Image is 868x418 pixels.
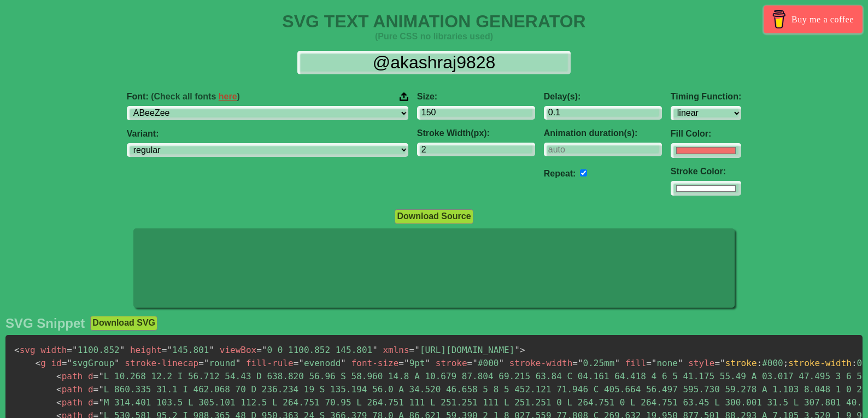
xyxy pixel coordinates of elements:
span: 1100.852 [67,345,125,355]
span: none [646,358,683,368]
span: < [56,397,62,408]
span: d [88,397,93,408]
span: path [56,384,83,395]
span: (Check all fonts ) [151,92,240,101]
span: " [614,358,620,368]
span: = [294,358,299,368]
img: Buy me a coffee [770,10,789,28]
span: height [130,345,162,355]
span: fill [625,358,647,368]
span: fill-rule [246,358,294,368]
input: 0.1s [544,106,662,120]
span: [URL][DOMAIN_NAME] [409,345,520,355]
span: < [14,345,20,355]
span: stroke-linecap [125,358,198,368]
span: " [167,345,172,355]
label: Fill Color: [671,129,741,139]
label: Repeat: [544,169,576,178]
span: #000 [467,358,504,368]
label: Delay(s): [544,92,662,102]
span: stroke-width [788,358,852,368]
span: " [472,358,478,368]
span: xmlns [383,345,409,355]
span: < [56,384,62,395]
span: svgGroup [62,358,120,368]
span: " [72,345,78,355]
input: Input Text Here [297,51,571,74]
span: " [372,345,378,355]
span: = [162,345,167,355]
span: = [198,358,204,368]
span: = [62,358,67,368]
span: < [56,371,62,381]
span: " [67,358,72,368]
span: " [578,358,583,368]
span: d [88,384,93,395]
span: 9pt [398,358,430,368]
span: g [36,358,46,368]
span: svg [14,345,36,355]
span: 0 0 1100.852 145.801 [256,345,378,355]
span: " [498,358,504,368]
a: Buy me a coffee [764,5,863,33]
span: " [341,358,346,368]
span: " [652,358,657,368]
a: here [219,92,237,101]
span: stroke [436,358,467,368]
span: " [678,358,683,368]
span: 0.25mm [572,358,620,368]
label: Stroke Width(px): [417,128,535,138]
label: Size: [417,92,535,102]
span: d [88,371,93,381]
span: path [56,397,83,408]
label: Animation duration(s): [544,128,662,138]
input: auto [544,143,662,156]
span: width [40,345,67,355]
span: = [93,384,99,395]
span: " [114,358,120,368]
span: ; [783,358,789,368]
span: style [688,358,714,368]
span: = [93,371,99,381]
span: " [514,345,520,355]
label: Stroke Color: [671,167,741,176]
span: : [852,358,857,368]
span: " [425,358,431,368]
span: Font: [127,92,240,102]
span: stroke-width [509,358,573,368]
span: = [572,358,578,368]
span: " [236,358,241,368]
span: font-size [351,358,399,368]
span: " [98,371,104,381]
span: " [204,358,209,368]
span: stroke [725,358,757,368]
span: = [467,358,473,368]
span: round [198,358,241,368]
input: auto [580,169,587,176]
span: = [256,345,262,355]
h2: SVG Snippet [5,316,85,331]
span: " [262,345,267,355]
span: id [51,358,61,368]
span: viewBox [220,345,256,355]
span: " [98,397,104,408]
span: " [98,384,104,395]
span: = [398,358,404,368]
span: > [520,345,525,355]
input: 2px [417,143,535,156]
span: = [93,397,99,408]
span: 145.801 [162,345,214,355]
button: Download Source [395,209,473,223]
span: = [67,345,72,355]
span: " [298,358,304,368]
span: = [646,358,652,368]
label: Variant: [127,129,408,139]
span: " [404,358,409,368]
span: " [120,345,125,355]
span: evenodd [294,358,346,368]
img: Upload your font [400,92,408,102]
span: Buy me a coffee [791,10,854,29]
span: < [36,358,41,368]
label: Timing Function: [671,92,741,102]
input: 100 [417,106,535,120]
